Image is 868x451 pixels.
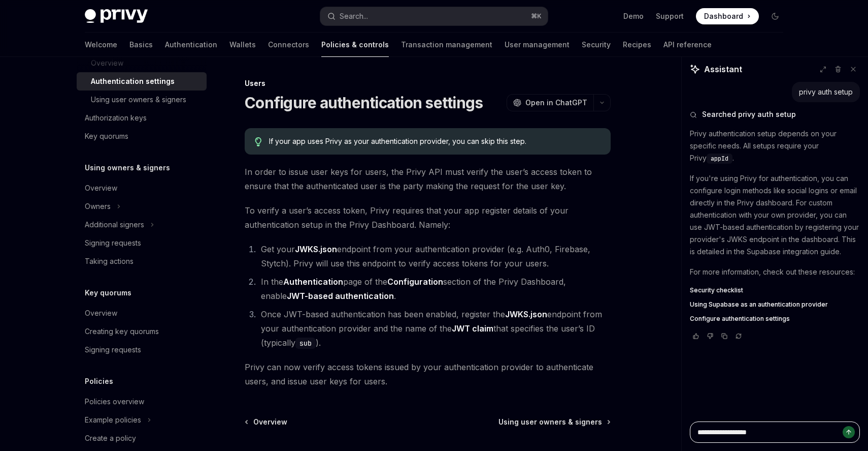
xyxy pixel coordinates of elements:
[255,137,262,146] svg: Tip
[245,78,611,88] div: Users
[268,33,309,57] a: Connectors
[258,307,611,350] li: Once JWT-based authentication has been enabled, register the endpoint from your authentication pr...
[129,33,153,57] a: Basics
[258,275,611,303] li: In the page of the section of the Privy Dashboard, enable .
[77,429,207,447] a: Create a policy
[77,322,207,341] a: Creating key quorums
[269,136,600,146] div: If your app uses Privy as your authentication provider, you can skip this step.
[690,315,790,323] span: Configure authentication settings
[77,234,207,252] a: Signing requests
[229,33,256,57] a: Wallets
[690,300,860,309] a: Using Supabase as an authentication provider
[85,414,141,426] div: Example policies
[387,277,443,287] strong: Configuration
[283,277,343,287] strong: Authentication
[702,109,796,119] span: Searched privy auth setup
[85,344,141,356] div: Signing requests
[507,94,593,111] button: Open in ChatGPT
[91,94,186,106] div: Using user owners & signers
[525,98,587,108] span: Open in ChatGPT
[696,8,759,24] a: Dashboard
[704,63,742,75] span: Assistant
[77,179,207,197] a: Overview
[623,33,651,57] a: Recipes
[690,315,860,323] a: Configure authentication settings
[85,375,113,387] h5: Policies
[85,255,133,267] div: Taking actions
[401,33,492,57] a: Transaction management
[77,252,207,270] a: Taking actions
[77,91,207,109] a: Using user owners & signers
[85,287,131,299] h5: Key quorums
[85,130,128,142] div: Key quorums
[320,7,548,25] button: Search...⌘K
[258,242,611,270] li: Get your endpoint from your authentication provider (e.g. Auth0, Firebase, Stytch). Privy will us...
[295,244,337,254] strong: JWKS.json
[77,304,207,322] a: Overview
[245,94,483,112] h1: Configure authentication settings
[85,237,141,249] div: Signing requests
[340,10,368,22] div: Search...
[656,11,684,21] a: Support
[623,11,644,21] a: Demo
[287,291,394,301] strong: JWT-based authentication
[321,33,389,57] a: Policies & controls
[245,165,611,193] span: In order to issue user keys for users, the Privy API must verify the user’s access token to ensur...
[245,203,611,232] span: To verify a user’s access token, Privy requires that your app register details of your authentica...
[85,9,148,23] img: dark logo
[505,309,547,319] strong: JWKS.json
[85,182,117,194] div: Overview
[77,109,207,127] a: Authorization keys
[799,87,853,97] div: privy auth setup
[690,300,828,309] span: Using Supabase as an authentication provider
[531,12,542,20] span: ⌘ K
[452,323,493,334] strong: JWT claim
[690,286,860,294] a: Security checklist
[690,109,860,119] button: Searched privy auth setup
[77,341,207,359] a: Signing requests
[77,72,207,91] a: Authentication settings
[77,393,207,411] a: Policies overview
[582,33,611,57] a: Security
[85,325,159,338] div: Creating key quorums
[690,172,860,258] p: If you're using Privy for authentication, you can configure login methods like social logins or e...
[663,33,712,57] a: API reference
[85,396,144,408] div: Policies overview
[690,286,743,294] span: Security checklist
[165,33,217,57] a: Authentication
[295,338,316,349] code: sub
[85,112,147,124] div: Authorization keys
[85,307,117,319] div: Overview
[843,426,855,438] button: Send message
[85,162,170,174] h5: Using owners & signers
[690,266,860,278] p: For more information, check out these resources:
[690,128,860,164] p: Privy authentication setup depends on your specific needs. All setups require your Privy .
[91,75,175,87] div: Authentication settings
[245,360,611,388] span: Privy can now verify access tokens issued by your authentication provider to authenticate users, ...
[85,219,144,231] div: Additional signers
[767,8,783,24] button: Toggle dark mode
[85,33,117,57] a: Welcome
[704,11,743,21] span: Dashboard
[711,155,728,163] span: appId
[505,33,570,57] a: User management
[85,200,111,213] div: Owners
[77,127,207,145] a: Key quorums
[85,432,136,444] div: Create a policy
